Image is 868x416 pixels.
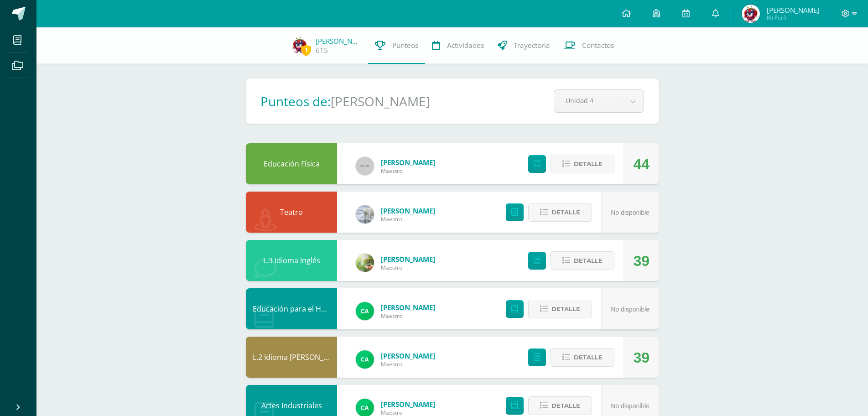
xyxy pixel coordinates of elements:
[767,5,819,15] span: [PERSON_NAME]
[574,156,603,172] span: Detalle
[356,157,374,175] img: 60x60
[566,90,610,111] span: Unidad 4
[316,46,328,55] a: 615
[528,396,592,415] button: Detalle
[514,41,550,50] span: Trayectoria
[381,312,435,320] span: Maestro
[356,254,374,272] img: a5ec97171129a96b385d3d847ecf055b.png
[447,41,484,50] span: Actividades
[381,264,435,271] span: Maestro
[246,288,337,329] div: Educación para el Hogar
[246,192,337,233] div: Teatro
[557,27,621,64] a: Contactos
[368,27,425,64] a: Punteos
[316,36,361,46] a: [PERSON_NAME]
[551,251,614,270] button: Detalle
[381,400,435,409] span: [PERSON_NAME]
[528,203,592,222] button: Detalle
[611,402,650,410] span: No disponible
[356,350,374,369] img: b94154432af3d5d10cd17dd5d91a69d3.png
[291,36,309,54] img: 845c419f23f6f36a0fa8c9d3b3da8247.png
[425,27,491,64] a: Actividades
[246,143,337,184] div: Educación Física
[381,158,435,167] span: [PERSON_NAME]
[491,27,557,64] a: Trayectoria
[356,205,374,224] img: bb12ee73cbcbadab578609fc3959b0d5.png
[331,93,430,110] h1: [PERSON_NAME]
[554,90,644,112] a: Unidad 4
[742,5,760,23] img: 845c419f23f6f36a0fa8c9d3b3da8247.png
[551,204,580,221] span: Detalle
[381,303,435,312] span: [PERSON_NAME]
[551,348,614,367] button: Detalle
[381,360,435,368] span: Maestro
[260,93,331,110] h1: Punteos de:
[633,337,650,378] div: 39
[392,41,418,50] span: Punteos
[551,301,580,317] span: Detalle
[381,206,435,215] span: [PERSON_NAME]
[356,302,374,320] img: b94154432af3d5d10cd17dd5d91a69d3.png
[633,144,650,185] div: 44
[611,306,650,313] span: No disponible
[582,41,614,50] span: Contactos
[381,215,435,223] span: Maestro
[574,349,603,366] span: Detalle
[381,351,435,360] span: [PERSON_NAME]
[551,155,614,173] button: Detalle
[246,337,337,378] div: L.2 Idioma Maya Kaqchikel
[633,240,650,281] div: 39
[381,255,435,264] span: [PERSON_NAME]
[611,209,650,216] span: No disponible
[528,300,592,318] button: Detalle
[246,240,337,281] div: L.3 Idioma Inglés
[574,252,603,269] span: Detalle
[381,167,435,175] span: Maestro
[551,397,580,414] span: Detalle
[301,44,311,56] span: 1
[767,14,819,21] span: Mi Perfil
